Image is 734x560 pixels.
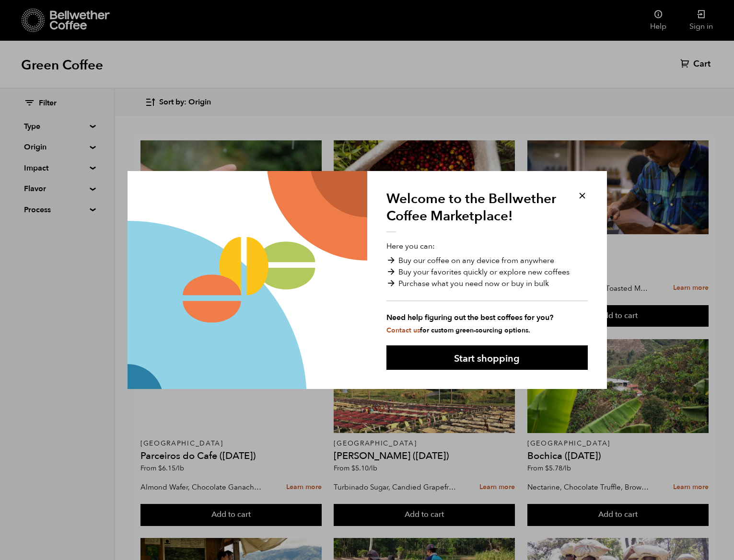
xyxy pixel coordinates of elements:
button: Start shopping [386,345,588,370]
p: Here you can: [386,240,588,335]
li: Buy our coffee on any device from anywhere [386,255,588,266]
h1: Welcome to the Bellwether Coffee Marketplace! [386,190,564,232]
a: Contact us [386,326,420,335]
li: Purchase what you need now or buy in bulk [386,278,588,289]
li: Buy your favorites quickly or explore new coffees [386,266,588,278]
strong: Need help figuring out the best coffees for you? [386,312,588,323]
small: for custom green-sourcing options. [386,326,530,335]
